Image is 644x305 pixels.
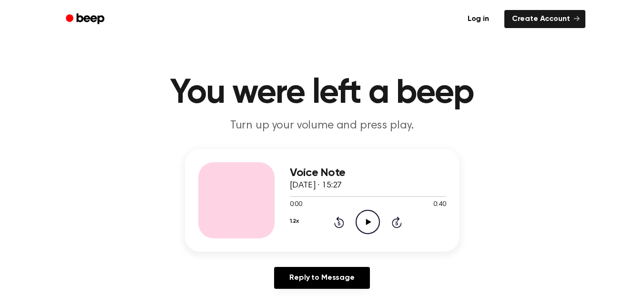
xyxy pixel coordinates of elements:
a: Reply to Message [274,267,369,289]
h1: You were left a beep [78,76,566,110]
span: 0:40 [433,200,446,210]
h3: Voice Note [290,167,446,179]
a: Log in [458,8,499,30]
p: Turn up your volume and press play. [139,118,505,134]
button: 1.2x [290,213,299,229]
span: [DATE] · 15:27 [290,181,342,190]
a: Beep [59,10,113,29]
span: 0:00 [290,200,302,210]
a: Create Account [504,10,585,28]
